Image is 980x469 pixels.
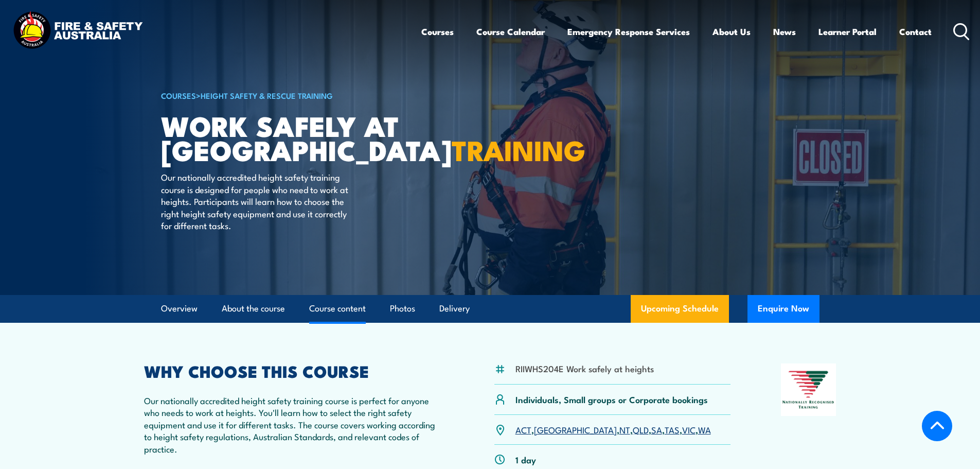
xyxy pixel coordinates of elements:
[651,423,662,436] a: SA
[439,295,470,322] a: Delivery
[309,295,366,322] a: Course content
[421,18,454,45] a: Courses
[633,423,649,436] a: QLD
[567,18,690,45] a: Emergency Response Services
[144,394,444,455] p: Our nationally accredited height safety training course is perfect for anyone who needs to work a...
[899,18,932,45] a: Contact
[781,363,836,416] img: Nationally Recognised Training logo.
[144,363,444,378] h2: WHY CHOOSE THIS COURSE
[222,295,285,322] a: About the course
[631,295,729,323] a: Upcoming Schedule
[619,423,630,436] a: NT
[534,423,617,436] a: [GEOGRAPHIC_DATA]
[161,171,349,231] p: Our nationally accredited height safety training course is designed for people who need to work a...
[665,423,680,436] a: TAS
[452,128,585,170] strong: TRAINING
[161,89,415,101] h6: >
[682,423,696,436] a: VIC
[161,90,196,101] a: COURSES
[476,18,545,45] a: Course Calendar
[515,423,531,436] a: ACT
[161,295,198,322] a: Overview
[161,113,415,161] h1: Work Safely at [GEOGRAPHIC_DATA]
[515,454,536,465] p: 1 day
[515,424,711,436] p: , , , , , , ,
[390,295,415,322] a: Photos
[773,18,796,45] a: News
[747,295,819,323] button: Enquire Now
[818,18,877,45] a: Learner Portal
[698,423,711,436] a: WA
[515,393,708,405] p: Individuals, Small groups or Corporate bookings
[712,18,751,45] a: About Us
[515,362,654,374] li: RIIWHS204E Work safely at heights
[201,90,333,101] a: Height Safety & Rescue Training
